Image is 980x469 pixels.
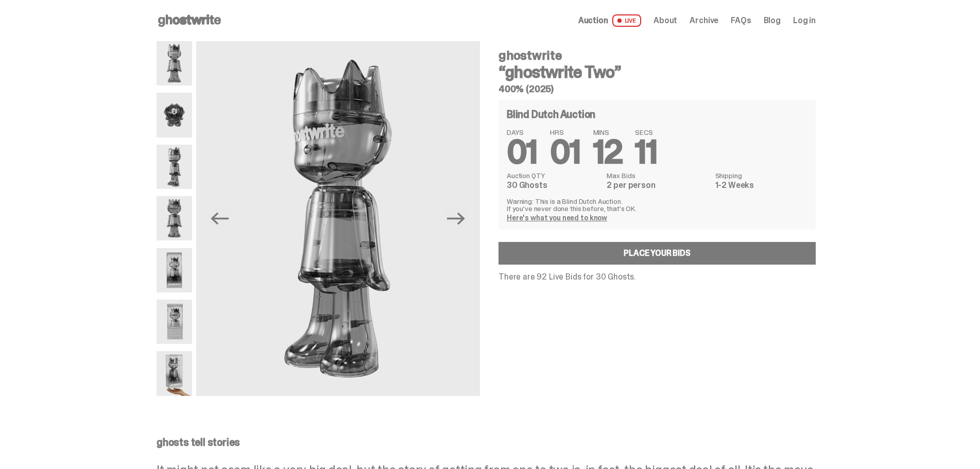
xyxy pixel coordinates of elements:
[764,16,781,25] a: Blog
[157,351,192,395] img: ghostwrite_Two_Last.png
[507,129,538,136] span: DAYS
[507,172,600,179] dt: Auction QTY
[607,172,709,179] dt: Max Bids
[578,16,608,25] span: Auction
[507,181,600,189] dd: 30 Ghosts
[715,172,807,179] dt: Shipping
[612,14,642,27] span: LIVE
[498,84,816,94] h5: 400% (2025)
[593,129,623,136] span: MINS
[731,16,751,25] a: FAQs
[607,181,709,189] dd: 2 per person
[507,213,607,222] a: Here's what you need to know
[157,41,192,85] img: ghostwrite_Two_1.png
[550,131,581,173] span: 01
[157,248,192,292] img: ghostwrite_Two_14.png
[635,129,657,136] span: SECS
[498,242,816,265] a: Place your Bids
[507,198,807,212] p: Warning: This is a Blind Dutch Auction. If you’ve never done this before, that’s OK.
[209,207,231,230] button: Previous
[635,131,657,173] span: 11
[157,145,192,189] img: ghostwrite_Two_2.png
[654,16,677,25] a: About
[157,300,192,344] img: ghostwrite_Two_17.png
[157,196,192,240] img: ghostwrite_Two_8.png
[157,93,192,137] img: ghostwrite_Two_13.png
[690,16,718,25] a: Archive
[498,49,816,62] h4: ghostwrite
[498,64,816,80] h3: “ghostwrite Two”
[157,437,816,447] p: ghosts tell stories
[507,131,538,173] span: 01
[196,41,480,396] img: ghostwrite_Two_2.png
[793,16,816,25] a: Log in
[507,109,595,119] h4: Blind Dutch Auction
[498,273,816,281] p: There are 92 Live Bids for 30 Ghosts.
[445,207,468,230] button: Next
[715,181,807,189] dd: 1-2 Weeks
[550,129,581,136] span: HRS
[593,131,623,173] span: 12
[578,14,641,27] a: Auction LIVE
